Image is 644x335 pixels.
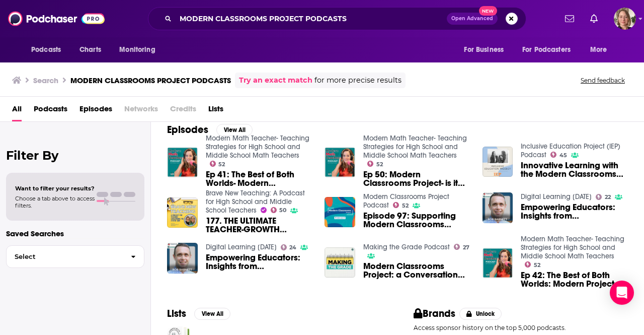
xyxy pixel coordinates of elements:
[363,170,470,187] a: Ep 50: Modern Classrooms Project- is it right for you?
[521,142,620,159] a: Inclusive Education Project (IEP) Podcast
[363,262,470,279] a: Modern Classrooms Project: a Conversation with CEO & Co-Founder, Kareem Farah
[464,43,504,57] span: For Business
[206,217,313,234] a: 177. THE ULTIMATE TEACHER-GROWTH PROGRAM: MODERN CLASSROOMS PROJECT
[325,247,355,278] img: Modern Classrooms Project: a Conversation with CEO & Co-Founder, Kareem Farah
[34,101,67,121] a: Podcasts
[614,8,636,30] img: User Profile
[522,43,571,57] span: For Podcasters
[325,197,355,228] img: Episode 97: Supporting Modern Classrooms Teachers
[363,134,467,160] a: Modern Math Teacher- Teaching Strategies for High School and Middle School Math Teachers
[70,76,231,85] h3: MODERN CLASSROOMS PROJECT PODCASTS
[167,307,230,320] a: ListsView All
[451,16,493,21] span: Open Advanced
[8,9,105,28] img: Podchaser - Follow, Share and Rate Podcasts
[206,253,313,271] a: Empowering Educators: Insights from Rob Barnett on the Modern Classrooms Project
[167,123,253,136] a: EpisodesView All
[15,195,95,209] span: Choose a tab above to access filters.
[393,202,409,208] a: 52
[605,195,611,199] span: 22
[521,161,628,178] a: Innovative Learning with the Modern Classrooms Project with Robert Barnett
[363,243,450,251] a: Making the Grade Podcast
[521,271,628,288] a: Ep 42: The Best of Both Worlds: Modern Project Based Learning
[402,204,409,208] span: 52
[167,147,198,178] img: Ep 41: The Best of Both Worlds- Modern Classrooms Project and Building Thinking Classrooms
[289,245,296,250] span: 24
[194,308,230,320] button: View All
[167,307,186,320] h2: Lists
[521,192,592,201] a: Digital Learning Today
[559,153,567,158] span: 45
[15,185,95,192] span: Want to filter your results?
[6,148,144,163] h2: Filter By
[479,6,497,16] span: New
[521,161,628,178] span: Innovative Learning with the Modern Classrooms Project with [PERSON_NAME]
[314,75,401,86] span: for more precise results
[376,162,383,167] span: 52
[206,243,277,251] a: Digital Learning Today
[6,229,144,238] p: Saved Searches
[447,13,498,25] button: Open AdvancedNew
[521,235,624,260] a: Modern Math Teacher- Teaching Strategies for High School and Middle School Math Teachers
[216,124,253,136] button: View All
[33,76,58,85] h3: Search
[325,147,355,178] img: Ep 50: Modern Classrooms Project- is it right for you?
[363,212,470,229] a: Episode 97: Supporting Modern Classrooms Teachers
[516,40,585,59] button: open menu
[167,243,198,274] img: Empowering Educators: Insights from Rob Barnett on the Modern Classrooms Project
[367,161,383,167] a: 52
[167,197,198,228] img: 177. THE ULTIMATE TEACHER-GROWTH PROGRAM: MODERN CLASSROOMS PROJECT
[73,40,107,59] a: Charts
[170,101,196,121] span: Credits
[363,192,449,210] a: Modern Classrooms Project Podcast
[206,170,313,187] a: Ep 41: The Best of Both Worlds- Modern Classrooms Project and Building Thinking Classrooms
[482,147,513,177] img: Innovative Learning with the Modern Classrooms Project with Robert Barnett
[614,8,636,30] button: Show profile menu
[550,152,567,158] a: 45
[463,245,469,250] span: 27
[459,308,502,320] button: Unlock
[482,192,513,223] img: Empowering Educators: Insights from Rob Barnett on the Modern Classrooms Project
[167,123,208,136] h2: Episodes
[521,203,628,220] span: Empowering Educators: Insights from [PERSON_NAME] on the Modern Classrooms Project
[6,245,144,268] button: Select
[218,162,225,167] span: 52
[31,43,61,57] span: Podcasts
[176,11,447,27] input: Search podcasts, credits, & more...
[281,244,297,250] a: 24
[363,262,470,279] span: Modern Classrooms Project: a Conversation with CEO & Co-Founder, [PERSON_NAME]
[206,189,305,215] a: Brave New Teaching: A Podcast for High School and Middle School Teachers
[124,101,158,121] span: Networks
[12,101,22,121] a: All
[239,75,312,86] a: Try an exact match
[208,101,223,121] a: Lists
[24,40,74,59] button: open menu
[279,208,286,213] span: 50
[414,324,628,331] p: Access sponsor history on the top 5,000 podcasts.
[610,281,634,305] div: Open Intercom Messenger
[7,253,123,260] span: Select
[206,253,313,271] span: Empowering Educators: Insights from [PERSON_NAME] on the Modern Classrooms Project
[119,43,155,57] span: Monitoring
[590,43,607,57] span: More
[578,76,628,85] button: Send feedback
[482,248,513,279] a: Ep 42: The Best of Both Worlds: Modern Project Based Learning
[414,307,455,320] h2: Brands
[79,101,112,121] a: Episodes
[534,263,540,267] span: 52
